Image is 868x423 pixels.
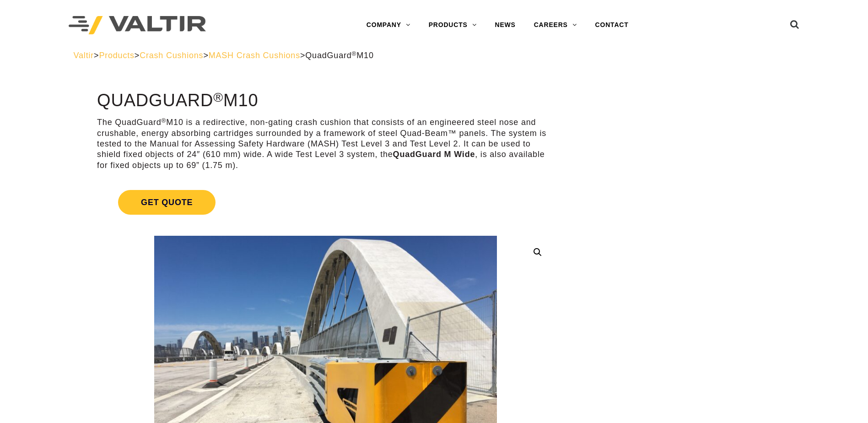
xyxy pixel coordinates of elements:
a: MASH Crash Cushions [209,51,300,60]
a: COMPANY [357,16,420,34]
a: Crash Cushions [140,51,203,60]
sup: ® [213,90,223,104]
img: Valtir [69,16,206,35]
sup: ® [352,50,357,57]
span: Get Quote [118,190,216,215]
a: Get Quote [97,179,554,226]
sup: ® [162,117,167,124]
a: Products [99,51,134,60]
a: NEWS [486,16,525,34]
div: > > > > [74,50,795,61]
strong: QuadGuard M Wide [393,150,475,159]
h1: QuadGuard M10 [97,91,554,110]
span: QuadGuard M10 [305,51,373,60]
a: CONTACT [586,16,638,34]
a: PRODUCTS [420,16,486,34]
a: CAREERS [525,16,586,34]
a: Valtir [74,51,94,60]
p: The QuadGuard M10 is a redirective, non-gating crash cushion that consists of an engineered steel... [97,117,554,171]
